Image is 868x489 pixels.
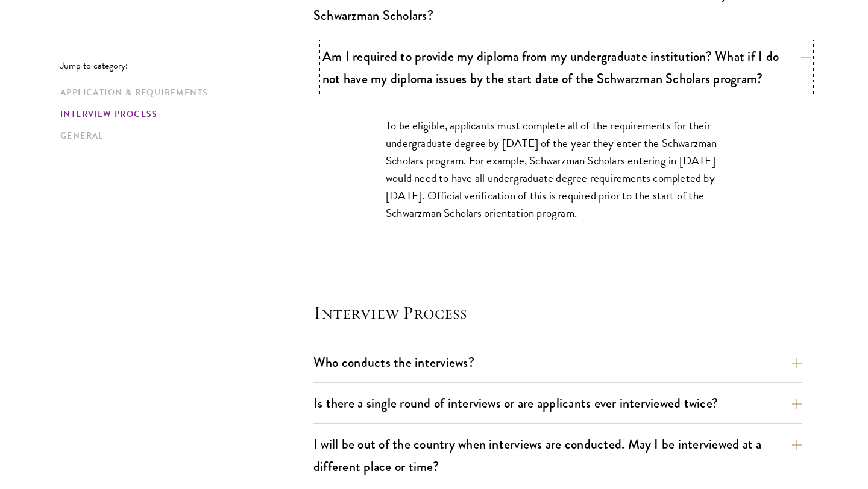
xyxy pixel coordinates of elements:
[60,86,306,99] a: Application & Requirements
[60,108,306,120] a: Interview Process
[386,117,729,222] p: To be eligible, applicants must complete all of the requirements for their undergraduate degree b...
[322,43,811,92] button: Am I required to provide my diploma from my undergraduate institution? What if I do not have my d...
[60,60,313,71] p: Jump to category:
[313,390,802,417] button: Is there a single round of interviews or are applicants ever interviewed twice?
[313,431,802,480] button: I will be out of the country when interviews are conducted. May I be interviewed at a different p...
[60,129,306,142] a: General
[313,349,802,376] button: Who conducts the interviews?
[313,301,802,325] h4: Interview Process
